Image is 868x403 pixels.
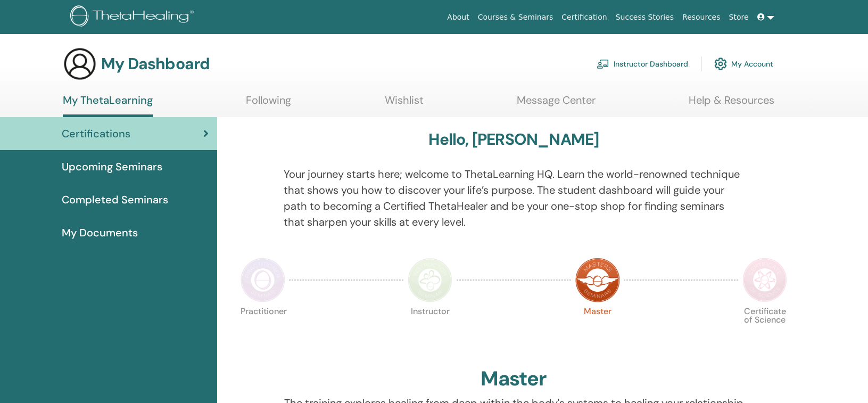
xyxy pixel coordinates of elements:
a: Resources [678,7,725,27]
h2: Master [481,367,547,391]
img: Master [575,258,620,302]
a: Courses & Seminars [474,7,558,27]
a: Instructor Dashboard [597,52,688,76]
p: Master [575,307,620,352]
p: Your journey starts here; welcome to ThetaLearning HQ. Learn the world-renowned technique that sh... [284,166,743,230]
img: Instructor [408,258,452,302]
a: My ThetaLearning [63,94,153,117]
img: generic-user-icon.jpg [63,47,97,81]
img: chalkboard-teacher.svg [597,59,609,69]
a: Success Stories [611,7,678,27]
a: About [443,7,473,27]
h3: My Dashboard [101,54,210,73]
img: Certificate of Science [742,258,787,302]
p: Instructor [408,307,452,352]
h3: Hello, [PERSON_NAME] [428,130,599,149]
img: Practitioner [241,258,285,302]
span: Certifications [62,126,130,142]
span: My Documents [62,225,138,241]
span: Upcoming Seminars [62,159,162,175]
a: My Account [714,52,773,76]
img: cog.svg [714,55,727,73]
span: Completed Seminars [62,192,168,208]
img: logo.png [70,5,197,29]
a: Following [246,94,291,114]
p: Practitioner [241,307,285,352]
a: Help & Resources [689,94,774,114]
p: Certificate of Science [742,307,787,352]
a: Certification [557,7,611,27]
a: Store [725,7,753,27]
a: Wishlist [385,94,424,114]
a: Message Center [517,94,596,114]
